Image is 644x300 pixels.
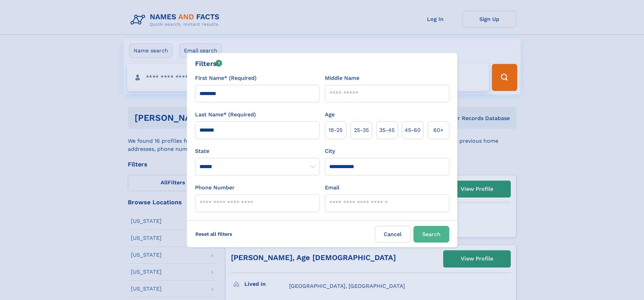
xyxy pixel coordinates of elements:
span: 25‑35 [354,126,369,134]
label: Last Name* (Required) [195,111,256,119]
label: Phone Number [195,184,235,192]
label: Age [325,111,335,119]
label: State [195,147,319,155]
label: Reset all filters [191,226,237,242]
label: Cancel [375,226,411,243]
label: First Name* (Required) [195,74,257,82]
label: Middle Name [325,74,359,82]
button: Search [413,226,449,243]
span: 35‑45 [379,126,395,134]
span: 45‑60 [405,126,421,134]
span: 18‑25 [329,126,342,134]
div: Filters [195,59,222,69]
label: City [325,147,335,155]
label: Email [325,184,339,192]
span: 60+ [433,126,444,134]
